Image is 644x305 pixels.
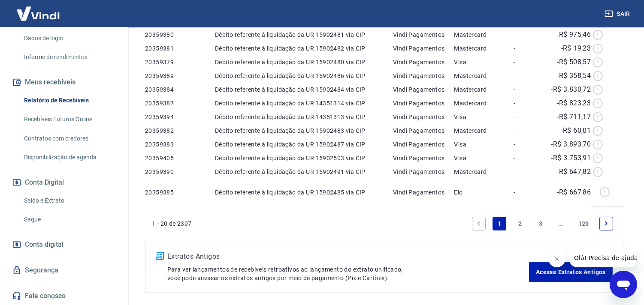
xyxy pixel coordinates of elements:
p: Mastercard [454,167,514,176]
p: Débito referente à liquidação da UR 15902491 via CIP [215,167,393,176]
p: Mastercard [454,85,514,94]
p: Mastercard [454,44,514,53]
p: Débito referente à liquidação da UR 15902483 via CIP [215,126,393,135]
p: Vindi Pagamentos [393,85,454,94]
a: Acesse Extratos Antigos [529,262,613,282]
p: Débito referente à liquidação da UR 15902486 via CIP [215,72,393,80]
a: Jump forward [554,217,568,230]
p: - [514,154,544,162]
p: -R$ 60,01 [561,126,591,136]
iframe: Botão para abrir a janela de mensagens [610,271,637,298]
p: 20359380 [145,30,191,39]
button: Conta Digital [10,173,118,192]
p: Vindi Pagamentos [393,167,454,176]
p: - [514,85,544,94]
p: - [514,126,544,135]
a: Disponibilização de agenda [21,149,118,166]
p: Visa [454,58,514,66]
p: Mastercard [454,126,514,135]
p: - [514,72,544,80]
p: Débito referente à liquidação da UR 15902503 via CIP [215,154,393,162]
p: -R$ 358,54 [557,71,591,81]
a: Page 2 [513,217,527,230]
p: Débito referente à liquidação da UR 15902480 via CIP [215,58,393,66]
p: Extratos Antigos [167,251,529,262]
p: Vindi Pagamentos [393,126,454,135]
p: Para ver lançamentos de recebíveis retroativos ao lançamento do extrato unificado, você pode aces... [167,265,529,282]
p: - [514,30,544,39]
p: Vindi Pagamentos [393,188,454,197]
p: -R$ 823,23 [557,98,591,108]
button: Meus recebíveis [10,73,118,92]
p: Vindi Pagamentos [393,140,454,149]
p: 20359405 [145,154,191,162]
p: 20359379 [145,58,191,66]
p: - [514,113,544,121]
a: Next page [599,217,613,230]
p: 20359389 [145,72,191,80]
p: Mastercard [454,99,514,108]
p: 20359385 [145,188,191,197]
p: Débito referente à liquidação da UR 14351314 via CIP [215,99,393,108]
a: Saldo e Extrato [21,192,118,209]
p: -R$ 975,46 [557,30,591,40]
a: Page 120 [575,217,593,230]
p: Mastercard [454,30,514,39]
p: 20359390 [145,167,191,176]
a: Page 3 [534,217,547,230]
iframe: Mensagem da empresa [569,248,637,267]
p: 20359384 [145,85,191,94]
p: Visa [454,113,514,121]
p: -R$ 667,86 [557,187,591,197]
p: Vindi Pagamentos [393,30,454,39]
p: Mastercard [454,72,514,80]
p: Vindi Pagamentos [393,44,454,53]
button: Sair [603,6,634,22]
p: -R$ 711,17 [557,112,591,122]
p: -R$ 19,23 [561,43,591,54]
p: - [514,44,544,53]
p: Vindi Pagamentos [393,154,454,162]
p: -R$ 647,82 [557,167,591,177]
a: Relatório de Recebíveis [21,92,118,109]
p: -R$ 3.893,70 [551,139,591,150]
p: Débito referente à liquidação da UR 15902482 via CIP [215,44,393,53]
a: Segurança [10,261,118,280]
p: 20359387 [145,99,191,108]
p: -R$ 3.830,72 [551,84,591,95]
p: Débito referente à liquidação da UR 15902481 via CIP [215,30,393,39]
p: - [514,99,544,108]
p: -R$ 3.753,91 [551,153,591,163]
p: Débito referente à liquidação da UR 15902484 via CIP [215,85,393,94]
a: Dados de login [21,30,118,47]
p: - [514,167,544,176]
img: ícone [156,252,164,260]
a: Page 1 is your current page [493,217,506,230]
a: Conta digital [10,235,118,254]
p: 20359382 [145,126,191,135]
p: - [514,140,544,149]
p: - [514,58,544,66]
p: Vindi Pagamentos [393,99,454,108]
p: Elo [454,188,514,197]
p: Vindi Pagamentos [393,113,454,121]
p: Débito referente à liquidação da UR 15902487 via CIP [215,140,393,149]
ul: Pagination [469,213,617,234]
p: Débito referente à liquidação da UR 14351313 via CIP [215,113,393,121]
p: 20359383 [145,140,191,149]
a: Contratos com credores [21,130,118,147]
p: 20359394 [145,113,191,121]
p: Visa [454,140,514,149]
p: Vindi Pagamentos [393,72,454,80]
img: Vindi [10,0,66,27]
p: 20359381 [145,44,191,53]
a: Saque [21,211,118,228]
p: Débito referente à liquidação da UR 15902485 via CIP [215,188,393,197]
a: Informe de rendimentos [21,48,118,66]
iframe: Fechar mensagem [548,250,565,267]
p: -R$ 508,57 [557,57,591,67]
a: Previous page [472,217,486,230]
p: - [514,188,544,197]
a: Recebíveis Futuros Online [21,111,118,128]
p: Vindi Pagamentos [393,58,454,66]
